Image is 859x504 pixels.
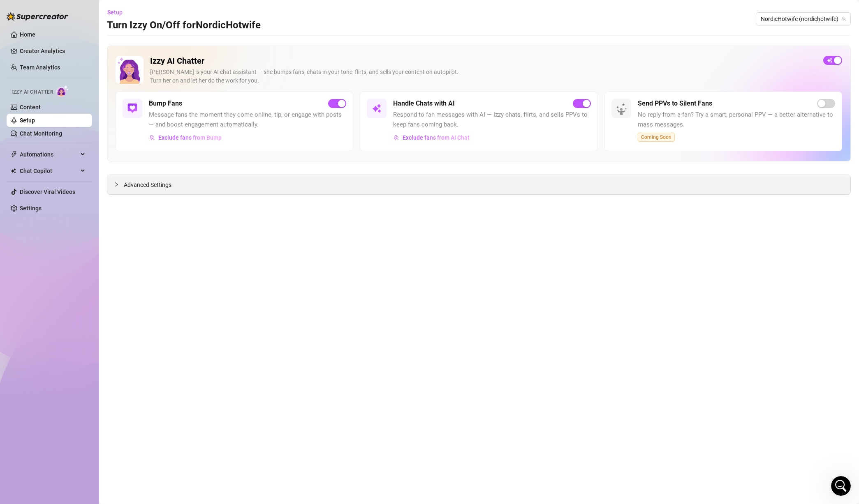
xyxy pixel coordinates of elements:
h3: Turn Izzy On/Off for NordicHotwife [107,19,261,32]
span: Coming Soon [638,133,675,142]
button: Exclude fans from Bump [149,131,222,144]
img: Chat Copilot [11,168,16,174]
img: AI Chatter [56,85,69,97]
p: How can we help? [16,72,148,86]
a: Creator Analytics [20,44,86,58]
span: thunderbolt [11,151,17,158]
button: Messages [41,256,82,289]
a: Content [20,104,41,110]
div: • 1h ago [58,124,81,133]
a: Settings [20,205,42,212]
img: Super Mass, Dark Mode, Message Library & Bump Improvements [9,190,156,247]
button: Help [82,256,123,289]
h2: Izzy AI Chatter [150,56,817,66]
a: Setup [20,117,35,124]
div: Profile image for Giselleand I made that bio long ago...Giselle•1h ago [9,109,156,139]
img: svg%3e [372,104,382,113]
div: [PERSON_NAME] is your AI chat assistant — she bumps fans, chats in your tone, flirts, and sells y... [150,68,817,85]
span: Message fans the moment they come online, tip, or engage with posts — and boost engagement automa... [149,110,346,129]
iframe: Intercom live chat [831,476,851,496]
div: Close [141,13,156,28]
button: Setup [107,6,129,19]
span: Chat Copilot [20,164,78,177]
span: NordicHotwife (nordichotwife) [761,13,846,25]
span: team [841,16,846,21]
span: Setup [107,9,123,16]
div: Recent message [17,104,148,112]
img: svg%3e [394,135,399,140]
div: Feature update [17,254,66,263]
span: News [136,277,152,283]
div: Profile image for Nir [119,13,136,30]
a: Team Analytics [20,64,60,71]
span: Home [11,277,30,283]
h5: Bump Fans [149,99,182,108]
h5: Handle Chats with AI [393,99,455,108]
img: Izzy AI Chatter [116,56,144,84]
div: Super Mass, Dark Mode, Message Library & Bump ImprovementsFeature update [8,189,156,302]
p: Hi anon 👋 [16,58,148,72]
span: Automations [20,148,78,161]
span: and I made that bio long ago... [37,116,125,123]
span: collapsed [114,182,119,187]
img: Profile image for Giselle [17,116,33,132]
button: Find a time [17,163,148,179]
span: Messages [48,277,76,283]
span: Izzy AI Chatter [12,88,53,96]
span: Advanced Settings [124,180,171,189]
button: Exclude fans from AI Chat [393,131,470,144]
span: Exclude fans from Bump [158,134,222,141]
div: Profile image for Joe [104,13,120,30]
span: Help [96,277,109,283]
div: Profile image for Tanya [88,13,104,30]
a: Chat Monitoring [20,130,62,137]
h5: Send PPVs to Silent Fans [638,99,712,108]
img: svg%3e [127,104,137,113]
img: logo [16,16,72,28]
a: Discover Viral Videos [20,189,75,195]
span: No reply from a fan? Try a smart, personal PPV — a better alternative to mass messages. [638,110,835,129]
div: Giselle [37,124,56,133]
div: Recent messageProfile image for Giselleand I made that bio long ago...Giselle•1h ago [8,97,156,140]
a: Home [20,31,35,38]
span: Respond to fan messages with AI — Izzy chats, flirts, and sells PPVs to keep fans coming back. [393,110,590,129]
img: silent-fans-ppv-o-N6Mmdf.svg [616,103,629,116]
img: svg%3e [149,135,155,140]
div: collapsed [114,180,124,189]
button: News [123,256,164,289]
div: Schedule a FREE consulting call: [17,151,148,159]
span: Exclude fans from AI Chat [403,134,470,141]
img: logo-BBDzfeDw.svg [7,12,68,21]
